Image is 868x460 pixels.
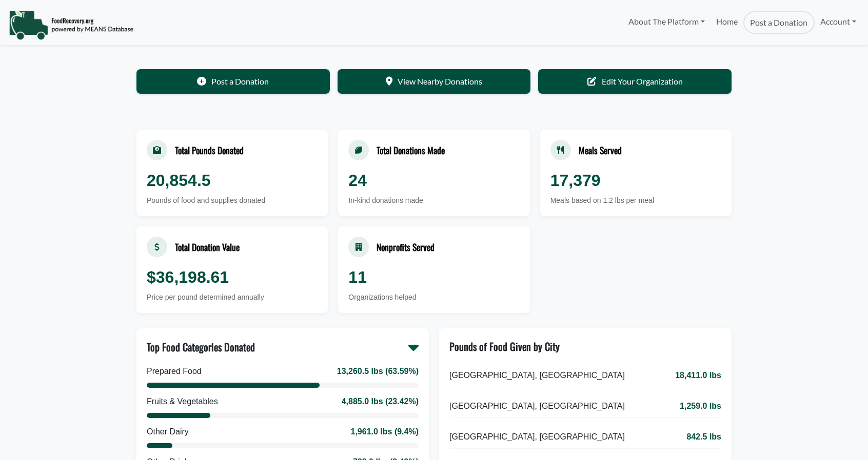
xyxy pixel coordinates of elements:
[9,10,133,40] img: NavigationLogo_FoodRecovery-91c16205cd0af1ed486a0f1a7774a6544ea792ac00100771e7dd3ec7c0e58e41.png
[175,240,240,254] div: Total Donation Value
[348,265,519,289] div: 11
[175,143,244,157] div: Total Pounds Donated
[348,292,519,303] div: Organizations helped
[147,426,189,438] div: Other Dairy
[815,11,862,32] a: Account
[711,11,743,34] a: Home
[147,339,255,354] div: Top Food Categories Donated
[550,195,721,206] div: Meals based on 1.2 lbs per meal
[348,195,519,206] div: In-kind donations made
[377,143,445,157] div: Total Donations Made
[337,365,419,378] div: 13,260.5 lbs (63.59%)
[686,431,721,443] span: 842.5 lbs
[538,69,732,94] a: Edit Your Organization
[449,339,560,354] div: Pounds of Food Given by City
[147,365,202,378] div: Prepared Food
[147,195,318,206] div: Pounds of food and supplies donated
[342,395,419,408] div: 4,885.0 lbs (23.42%)
[675,369,721,382] span: 18,411.0 lbs
[680,400,721,412] span: 1,259.0 lbs
[449,400,625,412] span: [GEOGRAPHIC_DATA], [GEOGRAPHIC_DATA]
[136,69,330,94] a: Post a Donation
[350,426,419,438] div: 1,961.0 lbs (9.4%)
[147,265,318,289] div: $36,198.61
[550,168,721,193] div: 17,379
[338,69,531,94] a: View Nearby Donations
[348,168,519,193] div: 24
[449,431,625,443] span: [GEOGRAPHIC_DATA], [GEOGRAPHIC_DATA]
[743,11,814,34] a: Post a Donation
[622,11,710,32] a: About The Platform
[147,292,318,303] div: Price per pound determined annually
[579,143,622,157] div: Meals Served
[377,240,435,254] div: Nonprofits Served
[147,168,318,193] div: 20,854.5
[449,369,625,382] span: [GEOGRAPHIC_DATA], [GEOGRAPHIC_DATA]
[147,395,218,408] div: Fruits & Vegetables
